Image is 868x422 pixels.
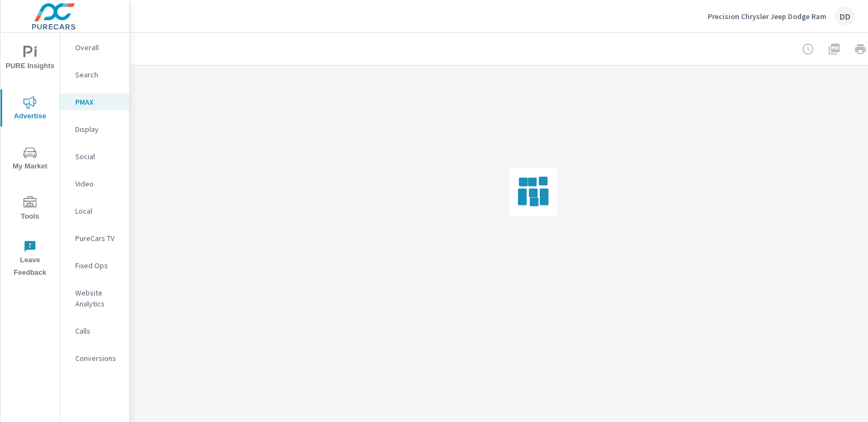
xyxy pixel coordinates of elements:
div: PMAX [60,94,129,110]
div: Display [60,121,129,137]
p: Calls [75,325,120,336]
p: Display [75,124,120,135]
p: Search [75,69,120,80]
p: Social [75,151,120,162]
p: Precision Chrysler Jeep Dodge Ram [708,11,827,21]
span: Leave Feedback [4,240,56,279]
p: Local [75,206,120,216]
div: Fixed Ops [60,257,129,274]
div: Website Analytics [60,285,129,312]
span: Tools [4,196,56,223]
p: Overall [75,42,120,53]
p: Conversions [75,353,120,364]
p: Fixed Ops [75,260,120,271]
div: Conversions [60,350,129,366]
div: Video [60,176,129,192]
div: PureCars TV [60,230,129,246]
div: Overall [60,39,129,56]
div: Search [60,67,129,83]
p: Video [75,178,120,189]
span: My Market [4,146,56,173]
div: DD [835,7,855,26]
span: PURE Insights [4,46,56,73]
p: Website Analytics [75,287,120,309]
div: Social [60,148,129,165]
span: Advertise [4,96,56,123]
p: PureCars TV [75,233,120,244]
div: nav menu [1,33,59,284]
div: Calls [60,323,129,339]
p: PMAX [75,97,120,107]
div: Local [60,203,129,219]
